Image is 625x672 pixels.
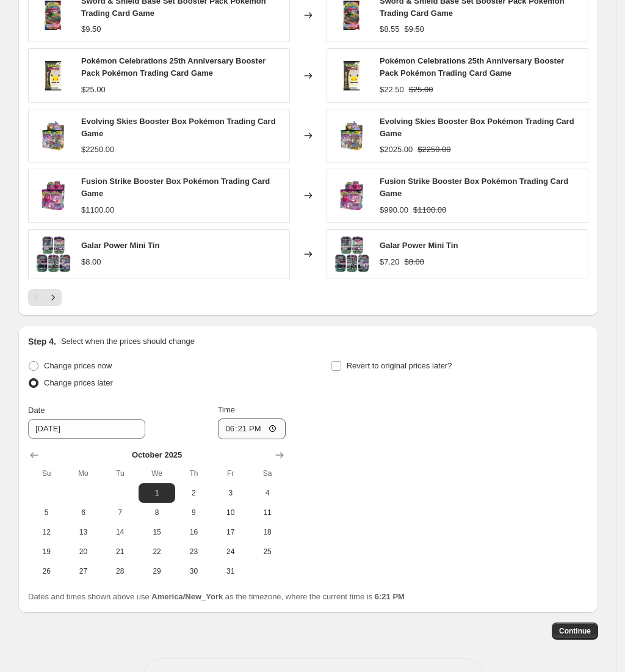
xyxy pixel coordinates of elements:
span: Galar Power Mini Tin [81,241,159,250]
span: Fusion Strike Booster Box Pokémon Trading Card Game [81,177,270,198]
div: $1100.00 [81,204,114,216]
span: 3 [217,488,244,498]
button: Monday October 27 2025 [65,561,101,581]
button: Wednesday October 15 2025 [139,522,175,542]
button: Continue [552,623,598,640]
img: 72232adb-original_80x.jpg [333,117,370,154]
button: Monday October 20 2025 [65,542,101,561]
span: Sa [254,469,281,478]
span: Mo [70,469,96,478]
span: 27 [70,566,96,576]
button: Sunday October 19 2025 [28,542,65,561]
button: Sunday October 26 2025 [28,561,65,581]
button: Friday October 17 2025 [212,522,249,542]
span: Evolving Skies Booster Box Pokémon Trading Card Game [81,117,276,138]
span: 24 [217,547,244,557]
div: $990.00 [380,204,408,216]
nav: Pagination [28,289,62,306]
button: Tuesday October 14 2025 [102,522,139,542]
strike: $8.00 [405,256,425,268]
span: 31 [217,566,244,576]
strike: $9.50 [405,23,425,35]
th: Tuesday [102,464,139,483]
strike: $25.00 [409,84,433,96]
button: Friday October 31 2025 [212,561,249,581]
img: 72232adb-original_80x.jpg [35,117,71,154]
button: Tuesday October 28 2025 [102,561,139,581]
th: Saturday [249,464,286,483]
p: Select when the prices should change [61,335,195,348]
div: $25.00 [81,84,106,96]
span: 25 [254,547,281,557]
button: Wednesday October 29 2025 [139,561,175,581]
span: 29 [143,566,170,576]
strike: $1100.00 [413,204,446,216]
button: Saturday October 4 2025 [249,483,286,503]
span: Change prices now [44,361,112,370]
img: B5BBAD7B-F43E-49FF-9AB9-7B54F4E9BFC3_80x.jpg [333,57,370,94]
div: $8.55 [380,23,400,35]
button: Friday October 24 2025 [212,542,249,561]
span: 14 [107,527,134,537]
span: 6 [70,508,96,517]
div: $22.50 [380,84,404,96]
th: Sunday [28,464,65,483]
button: Show next month, November 2025 [271,447,288,464]
span: 17 [217,527,244,537]
input: 9/30/2025 [28,419,145,439]
span: 4 [254,488,281,498]
span: Th [180,469,207,478]
button: Next [45,289,62,306]
span: Galar Power Mini Tin [380,241,458,250]
button: Saturday October 11 2025 [249,503,286,522]
button: Saturday October 18 2025 [249,522,286,542]
span: 10 [217,508,244,517]
img: 1d4c5489-original_80x.jpg [35,236,71,272]
span: We [143,469,170,478]
span: Pokémon Celebrations 25th Anniversary Booster Pack Pokémon Trading Card Game [380,56,564,78]
span: Su [33,469,60,478]
b: America/New_York [151,592,223,601]
span: 19 [33,547,60,557]
span: Revert to original prices later? [347,361,452,370]
span: Change prices later [44,378,113,387]
th: Thursday [175,464,212,483]
button: Friday October 3 2025 [212,483,249,503]
div: $8.00 [81,256,101,268]
span: 8 [143,508,170,517]
span: 15 [143,527,170,537]
th: Monday [65,464,101,483]
span: 11 [254,508,281,517]
button: Tuesday October 7 2025 [102,503,139,522]
span: 30 [180,566,207,576]
img: 1d4c5489-original_80x.jpg [333,236,370,272]
img: 9dc4f787-original_80x.jpg [333,177,370,214]
span: 22 [143,547,170,557]
span: Tu [107,469,134,478]
b: 6:21 PM [375,592,405,601]
span: Date [28,406,45,415]
button: Wednesday October 8 2025 [139,503,175,522]
span: 26 [33,566,60,576]
span: 12 [33,527,60,537]
input: 12:00 [218,418,286,439]
div: $7.20 [380,256,400,268]
img: 9dc4f787-original_80x.jpg [35,177,71,214]
span: 18 [254,527,281,537]
span: 2 [180,488,207,498]
button: Thursday October 30 2025 [175,561,212,581]
span: Evolving Skies Booster Box Pokémon Trading Card Game [380,117,574,138]
h2: Step 4. [28,335,56,348]
button: Thursday October 23 2025 [175,542,212,561]
span: Time [218,405,235,414]
button: Sunday October 12 2025 [28,522,65,542]
span: 5 [33,508,60,517]
button: Monday October 6 2025 [65,503,101,522]
span: 9 [180,508,207,517]
div: $9.50 [81,23,101,35]
button: Monday October 13 2025 [65,522,101,542]
button: Thursday October 2 2025 [175,483,212,503]
button: Sunday October 5 2025 [28,503,65,522]
span: Pokémon Celebrations 25th Anniversary Booster Pack Pokémon Trading Card Game [81,56,266,78]
button: Show previous month, September 2025 [26,447,43,464]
